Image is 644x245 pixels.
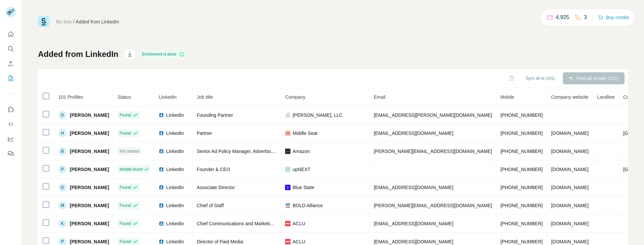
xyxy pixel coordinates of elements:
[285,94,305,100] span: Company
[159,167,164,172] img: LinkedIn logo
[5,118,16,130] button: Use Surfe API
[58,147,66,155] div: B
[119,148,139,154] span: Not started
[521,73,559,83] button: Sync all to (101)
[166,238,184,245] span: LinkedIn
[285,131,290,136] img: company-logo
[197,203,224,208] span: Chief of Staff
[5,58,16,70] button: Enrich CSV
[58,201,66,210] div: M
[374,221,453,226] span: [EMAIL_ADDRESS][DOMAIN_NAME]
[374,131,453,136] span: [EMAIL_ADDRESS][DOMAIN_NAME]
[197,185,235,190] span: Associate Director
[58,129,66,137] div: H
[70,166,109,173] span: [PERSON_NAME]
[374,149,492,154] span: [PERSON_NAME][EMAIL_ADDRESS][DOMAIN_NAME]
[292,112,342,118] span: [PERSON_NAME], LLC
[285,221,290,226] img: company-logo
[197,149,302,154] span: Senior Ad Policy Manager, Advertising Trust Policy
[76,18,119,25] div: Added from LinkedIn
[166,130,184,137] span: LinkedIn
[166,148,184,155] span: LinkedIn
[38,16,49,27] img: Surfe Logo
[38,49,118,60] h1: Added from LinkedIn
[159,94,176,100] span: LinkedIn
[500,239,543,244] span: [PHONE_NUMBER]
[119,239,131,245] span: Found
[598,13,629,22] button: Buy credits
[159,131,164,136] img: LinkedIn logo
[374,185,453,190] span: [EMAIL_ADDRESS][DOMAIN_NAME]
[119,221,131,227] span: Found
[292,220,305,227] span: ACLU
[70,202,109,209] span: [PERSON_NAME]
[374,94,385,100] span: Email
[58,220,66,228] div: K
[140,50,186,58] div: Enrichment is done
[623,94,640,100] span: Country
[500,203,543,208] span: [PHONE_NUMBER]
[292,148,310,155] span: Amazon
[5,103,16,115] button: Use Surfe on LinkedIn
[500,167,543,172] span: [PHONE_NUMBER]
[58,94,83,100] span: 101 Profiles
[119,166,143,172] span: Mobile found
[70,130,109,137] span: [PERSON_NAME]
[5,43,16,55] button: Search
[285,185,290,190] img: company-logo
[70,184,109,191] span: [PERSON_NAME]
[159,221,164,226] img: LinkedIn logo
[56,19,72,24] a: My lists
[197,112,233,118] span: Founding Partner
[597,94,615,100] span: Landline
[70,148,109,155] span: [PERSON_NAME]
[285,203,290,208] img: company-logo
[551,94,588,100] span: Company website
[58,111,66,119] div: D
[119,202,131,209] span: Found
[500,185,543,190] span: [PHONE_NUMBER]
[5,72,16,84] button: My lists
[166,112,184,118] span: LinkedIn
[551,131,589,136] span: [DOMAIN_NAME]
[70,238,109,245] span: [PERSON_NAME]
[159,185,164,190] img: LinkedIn logo
[197,131,212,136] span: Partner
[500,149,543,154] span: [PHONE_NUMBER]
[58,165,66,173] div: P
[500,131,543,136] span: [PHONE_NUMBER]
[292,238,305,245] span: ACLU
[292,202,323,209] span: BOLD Alliance
[556,13,569,21] p: 4,925
[166,202,184,209] span: LinkedIn
[73,18,74,25] li: /
[292,166,310,173] span: upNEXT
[292,130,317,137] span: Middle Seat
[551,239,589,244] span: [DOMAIN_NAME]
[197,221,309,226] span: Chief Communications and Marketing Officer (CCMO)
[551,221,589,226] span: [DOMAIN_NAME]
[285,167,290,172] img: company-logo
[551,203,589,208] span: [DOMAIN_NAME]
[70,112,109,118] span: [PERSON_NAME]
[159,203,164,208] img: LinkedIn logo
[166,166,184,173] span: LinkedIn
[374,203,492,208] span: [PERSON_NAME][EMAIL_ADDRESS][DOMAIN_NAME]
[500,112,543,118] span: [PHONE_NUMBER]
[5,28,16,40] button: Quick start
[197,239,243,244] span: Director of Paid Media
[500,221,543,226] span: [PHONE_NUMBER]
[197,94,213,100] span: Job title
[119,112,131,118] span: Found
[374,239,453,244] span: [EMAIL_ADDRESS][DOMAIN_NAME]
[70,220,109,227] span: [PERSON_NAME]
[166,184,184,191] span: LinkedIn
[551,167,589,172] span: [DOMAIN_NAME]
[551,185,589,190] span: [DOMAIN_NAME]
[285,239,290,244] img: company-logo
[197,167,230,172] span: Founder & CEO
[500,94,514,100] span: Mobile
[159,149,164,154] img: LinkedIn logo
[292,184,314,191] span: Blue State
[374,112,492,118] span: [EMAIL_ADDRESS][PERSON_NAME][DOMAIN_NAME]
